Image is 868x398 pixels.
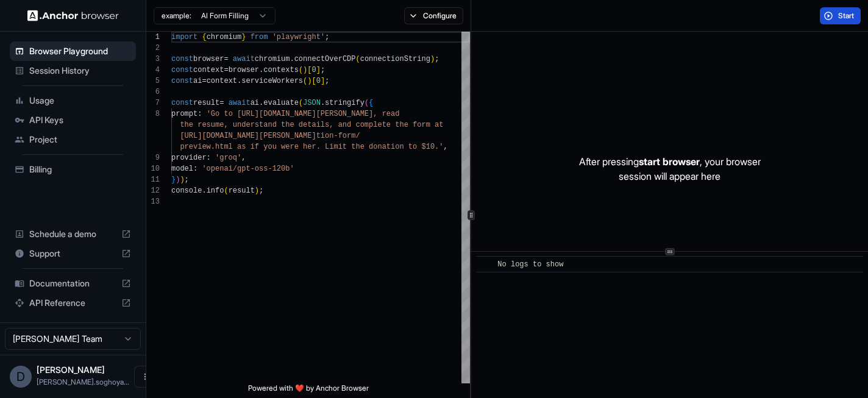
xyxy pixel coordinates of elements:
p: After pressing , your browser session will appear here [579,154,761,183]
span: connectOverCDP [294,55,356,63]
div: Usage [10,91,136,110]
span: . [321,99,325,107]
span: console [171,187,202,195]
button: Open menu [134,366,156,388]
span: ; [435,55,439,63]
span: const [171,55,193,63]
span: provider [171,154,207,162]
button: Start [820,7,861,24]
span: ; [325,77,329,85]
span: prompt [171,110,197,118]
span: ) [176,176,180,184]
span: Browser Playground [29,45,131,57]
span: const [171,77,193,85]
span: = [219,99,224,107]
span: [ [307,66,311,74]
span: preview.html as if you were her. Limit the donatio [180,143,399,151]
span: ai [193,77,202,85]
span: = [224,55,228,63]
span: JSON [303,99,321,107]
span: . [290,55,294,63]
div: Billing [10,160,136,179]
span: from [251,33,268,41]
span: ) [303,66,307,74]
div: 9 [146,152,160,163]
span: tion-form/ [316,132,360,140]
span: : [193,165,197,173]
span: [URL][DOMAIN_NAME][PERSON_NAME] [180,132,316,140]
span: [ [311,77,316,85]
div: 2 [146,43,160,54]
span: Support [29,247,116,260]
span: 'playwright' [272,33,325,41]
span: start browser [639,155,700,168]
span: ; [259,187,263,195]
div: API Keys [10,110,136,130]
span: = [224,66,228,74]
span: . [259,99,263,107]
div: Session History [10,61,136,80]
span: ai [251,99,259,107]
div: 1 [146,32,160,43]
div: 12 [146,185,160,196]
span: Usage [29,94,131,107]
span: serviceWorkers [241,77,303,85]
span: 0 [311,66,316,74]
span: } [171,176,176,184]
span: browser [193,55,224,63]
span: context [207,77,237,85]
div: 10 [146,163,160,174]
span: 'openai/gpt-oss-120b' [202,165,294,173]
span: Billing [29,163,131,176]
span: 0 [316,77,321,85]
span: Daniel Soghoyan [37,364,105,375]
span: n to $10.' [399,143,443,151]
span: 'Go to [URL][DOMAIN_NAME][PERSON_NAME], re [207,110,391,118]
span: evaluate [263,99,299,107]
span: API Reference [29,297,116,309]
div: API Reference [10,293,136,313]
span: Session History [29,65,131,77]
span: API Keys [29,114,131,126]
span: } [241,33,246,41]
span: . [259,66,263,74]
span: Schedule a demo [29,228,116,240]
div: 5 [146,76,160,87]
span: ( [303,77,307,85]
span: ] [321,77,325,85]
span: ​ [482,258,488,271]
span: result [193,99,219,107]
span: ( [224,187,228,195]
span: ad [391,110,399,118]
span: , [443,143,447,151]
span: context [193,66,224,74]
span: : [197,110,202,118]
span: browser [229,66,259,74]
span: 'groq' [215,154,241,162]
span: . [202,187,206,195]
span: import [171,33,197,41]
span: ( [299,99,303,107]
span: chromium [255,55,290,63]
div: 7 [146,98,160,108]
span: ) [430,55,435,63]
div: Project [10,130,136,149]
span: Project [29,133,131,146]
div: Schedule a demo [10,224,136,244]
span: stringify [325,99,365,107]
span: he form at [399,121,443,129]
span: model [171,165,193,173]
div: 8 [146,108,160,119]
span: No logs to show [497,260,563,269]
span: Documentation [29,277,116,290]
span: ( [299,66,303,74]
button: Configure [404,7,463,24]
span: const [171,66,193,74]
img: Anchor Logo [27,10,119,21]
span: the resume, understand the details, and complete t [180,121,399,129]
span: const [171,99,193,107]
span: ) [307,77,311,85]
span: : [207,154,211,162]
span: await [233,55,255,63]
span: ) [255,187,259,195]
